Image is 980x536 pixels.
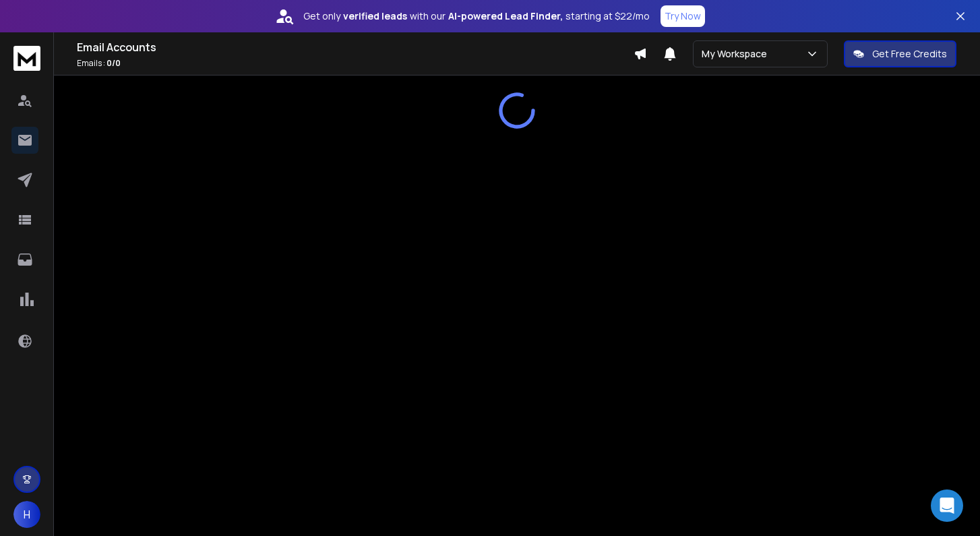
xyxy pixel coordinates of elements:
[872,47,947,61] p: Get Free Credits
[448,9,563,23] strong: AI-powered Lead Finder,
[702,47,772,61] p: My Workspace
[13,501,40,528] button: H
[106,57,121,69] span: 0 / 0
[343,9,407,23] strong: verified leads
[77,39,634,55] h1: Email Accounts
[77,58,634,69] p: Emails :
[931,489,963,522] div: Open Intercom Messenger
[665,9,701,23] p: Try Now
[13,46,40,71] img: logo
[844,40,956,67] button: Get Free Credits
[303,9,650,23] p: Get only with our starting at $22/mo
[661,5,705,27] button: Try Now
